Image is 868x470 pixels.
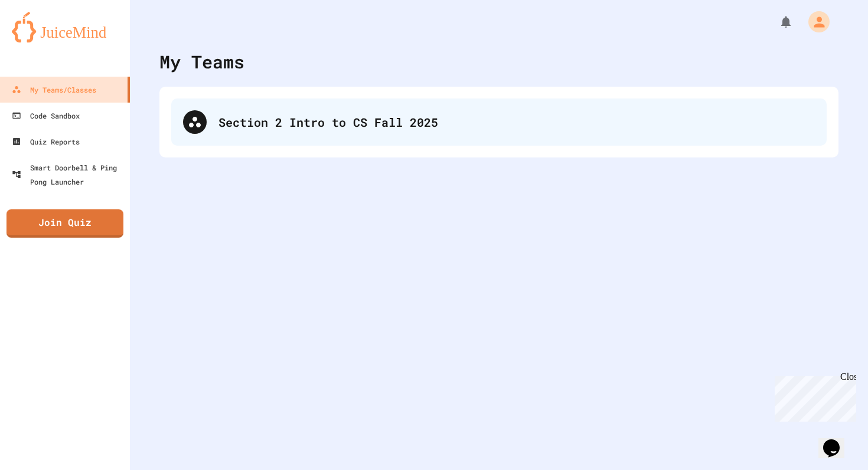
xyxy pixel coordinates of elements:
div: Section 2 Intro to CS Fall 2025 [171,98,827,146]
div: Code Sandbox [12,109,80,123]
div: My Teams [159,48,244,75]
img: logo-orange.svg [12,12,118,42]
div: Quiz Reports [12,134,80,149]
div: Smart Doorbell & Ping Pong Launcher [12,160,125,189]
iframe: chat widget [770,372,856,422]
div: My Notifications [757,12,796,32]
div: Section 2 Intro to CS Fall 2025 [218,113,815,131]
div: My Account [796,8,833,35]
div: My Teams/Classes [12,83,96,97]
iframe: chat widget [818,423,856,458]
a: Join Quiz [6,209,123,238]
div: Chat with us now!Close [5,5,81,75]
